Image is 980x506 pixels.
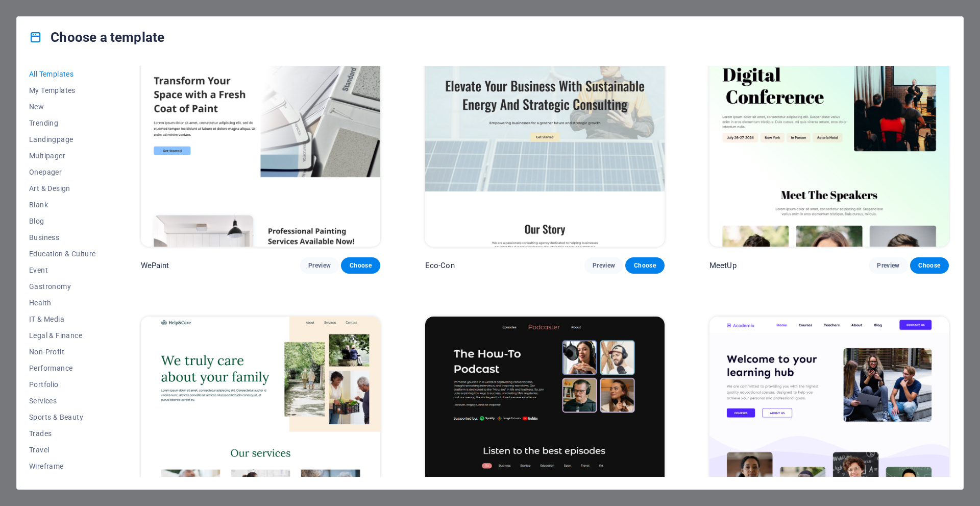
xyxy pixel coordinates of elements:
span: Health [29,299,96,307]
span: Choose [349,261,372,270]
span: Travel [29,446,96,454]
span: Wireframe [29,462,96,470]
button: Wireframe [29,458,96,474]
span: Legal & Finance [29,331,96,340]
button: Onepager [29,164,96,180]
span: Education & Culture [29,250,96,258]
span: Gastronomy [29,282,96,291]
span: Sports & Beauty [29,413,96,421]
button: New [29,99,96,115]
span: Trending [29,119,96,127]
p: Eco-Con [425,260,455,271]
p: MeetUp [709,260,737,271]
button: Blank [29,197,96,213]
button: Preview [300,257,339,274]
span: IT & Media [29,315,96,323]
button: Non-Profit [29,344,96,360]
span: Preview [877,261,899,270]
span: Non-Profit [29,348,96,356]
button: My Templates [29,82,96,99]
button: Event [29,262,96,278]
span: Choose [633,261,656,270]
p: WePaint [141,260,169,271]
img: MeetUp [709,26,949,247]
span: New [29,103,96,111]
button: Gastronomy [29,278,96,295]
img: WePaint [141,26,380,247]
button: Travel [29,442,96,458]
button: Multipager [29,148,96,164]
button: Portfolio [29,376,96,393]
button: Landingpage [29,131,96,148]
span: Performance [29,364,96,372]
button: Choose [341,257,380,274]
span: Onepager [29,168,96,176]
button: Preview [869,257,908,274]
button: Trending [29,115,96,131]
button: Business [29,229,96,246]
span: Portfolio [29,380,96,389]
button: IT & Media [29,311,96,327]
button: Performance [29,360,96,376]
span: Preview [593,261,615,270]
span: My Templates [29,86,96,94]
button: Choose [625,257,664,274]
span: Event [29,266,96,274]
span: Blog [29,217,96,225]
span: Landingpage [29,135,96,143]
button: Services [29,393,96,409]
button: Blog [29,213,96,229]
button: Sports & Beauty [29,409,96,425]
span: Business [29,233,96,242]
button: Health [29,295,96,311]
button: Trades [29,425,96,442]
span: Trades [29,429,96,438]
button: Legal & Finance [29,327,96,344]
span: Multipager [29,152,96,160]
button: Choose [910,257,949,274]
span: Choose [918,261,941,270]
span: Services [29,397,96,405]
h4: Choose a template [29,29,164,45]
span: All Templates [29,70,96,78]
img: Eco-Con [425,26,665,247]
span: Art & Design [29,184,96,192]
button: All Templates [29,66,96,82]
span: Preview [308,261,331,270]
span: Blank [29,201,96,209]
button: Education & Culture [29,246,96,262]
button: Art & Design [29,180,96,197]
button: Preview [584,257,623,274]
